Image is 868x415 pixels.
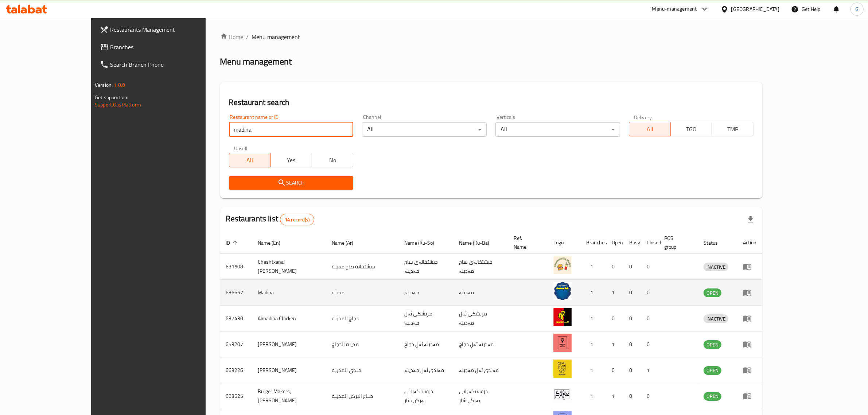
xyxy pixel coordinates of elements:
[731,5,779,13] div: [GEOGRAPHIC_DATA]
[641,232,658,254] th: Closed
[110,43,230,51] span: Branches
[252,331,326,357] td: [PERSON_NAME]
[270,153,312,167] button: Yes
[553,282,572,300] img: Madina
[623,306,641,331] td: 0
[495,122,620,137] div: All
[641,357,658,383] td: 1
[670,122,712,136] button: TGO
[220,56,292,67] h2: Menu management
[632,124,668,135] span: All
[252,357,326,383] td: [PERSON_NAME]
[704,315,728,323] span: INACTIVE
[273,155,309,166] span: Yes
[704,341,721,349] span: OPEN
[326,331,398,357] td: مدينة الدجاج
[743,392,756,400] div: Menu
[742,211,759,228] div: Export file
[229,122,354,137] input: Search for restaurant name or ID..
[114,80,125,90] span: 1.0.0
[629,122,671,136] button: All
[252,306,326,331] td: Almadina Chicken
[280,216,314,223] span: 14 record(s)
[398,306,453,331] td: مریشکی ئەل مەدینە
[229,153,271,167] button: All
[258,238,290,247] span: Name (En)
[580,232,606,254] th: Branches
[704,288,721,297] div: OPEN
[226,238,240,247] span: ID
[220,32,762,41] nav: breadcrumb
[246,32,249,41] li: /
[704,263,728,271] span: INACTIVE
[743,340,756,349] div: Menu
[704,366,721,375] span: OPEN
[404,238,444,247] span: Name (Ku-So)
[641,280,658,306] td: 0
[623,383,641,409] td: 0
[453,254,508,280] td: چێشتخانەی ساج مەدینە
[232,155,268,166] span: All
[664,234,689,251] span: POS group
[362,122,487,137] div: All
[704,263,728,271] div: INACTIVE
[712,122,754,136] button: TMP
[453,306,508,331] td: مریشکی ئەل مەدینە
[252,280,326,306] td: Madina
[94,38,236,56] a: Branches
[234,146,248,151] label: Upsell
[623,254,641,280] td: 0
[606,331,623,357] td: 1
[235,178,348,187] span: Search
[453,383,508,409] td: دروستکەرانی بەرگر، شار
[553,256,572,274] img: Cheshtxanai Saj Madina
[252,383,326,409] td: Burger Makers, [PERSON_NAME]
[95,80,113,90] span: Version:
[312,153,354,167] button: No
[652,5,697,13] div: Menu-management
[332,238,363,247] span: Name (Ar)
[326,306,398,331] td: دجاج المدينة
[704,366,721,375] div: OPEN
[606,232,623,254] th: Open
[641,383,658,409] td: 0
[229,176,354,190] button: Search
[553,308,572,326] img: Almadina Chicken
[95,100,141,109] a: Support.OpsPlatform
[553,385,572,404] img: Burger Makers, Al Madina
[580,383,606,409] td: 1
[398,331,453,357] td: مەدینە ئەل دجاج
[252,254,326,280] td: Cheshtxanai [PERSON_NAME]
[95,93,128,102] span: Get support on:
[623,280,641,306] td: 0
[704,314,728,323] div: INACTIVE
[674,124,709,135] span: TGO
[398,357,453,383] td: مەندی ئەل مەدینە
[514,234,539,251] span: Ref. Name
[634,115,652,120] label: Delivery
[459,238,499,247] span: Name (Ku-Ba)
[326,280,398,306] td: مدينه
[548,232,580,254] th: Logo
[704,238,727,247] span: Status
[280,214,314,225] div: Total records count
[398,383,453,409] td: دروستکەرانی بەرگر، شار
[623,357,641,383] td: 0
[743,262,756,271] div: Menu
[704,289,721,297] span: OPEN
[94,21,236,38] a: Restaurants Management
[315,155,351,166] span: No
[641,306,658,331] td: 0
[398,280,453,306] td: مەدینە
[252,32,300,41] span: Menu management
[623,232,641,254] th: Busy
[606,357,623,383] td: 0
[226,213,314,225] h2: Restaurants list
[606,280,623,306] td: 1
[110,25,230,34] span: Restaurants Management
[580,280,606,306] td: 1
[715,124,751,135] span: TMP
[704,392,721,400] span: OPEN
[580,254,606,280] td: 1
[229,97,754,108] h2: Restaurant search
